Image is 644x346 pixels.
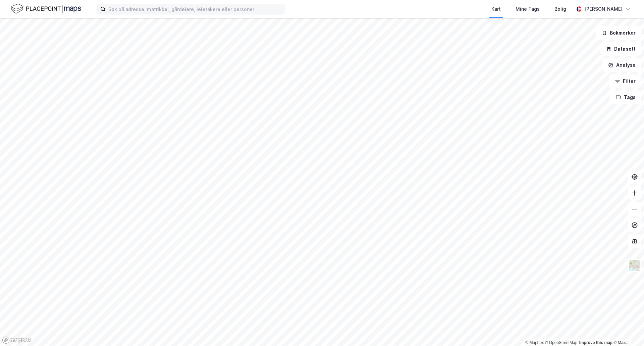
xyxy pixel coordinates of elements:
input: Søk på adresse, matrikkel, gårdeiere, leietakere eller personer [106,4,285,14]
div: [PERSON_NAME] [584,5,623,13]
div: Kontrollprogram for chat [610,314,644,346]
div: Bolig [554,5,566,13]
div: Kart [491,5,501,13]
img: logo.f888ab2527a4732fd821a326f86c7f29.svg [11,3,81,15]
div: Mine Tags [516,5,540,13]
iframe: Chat Widget [610,314,644,346]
